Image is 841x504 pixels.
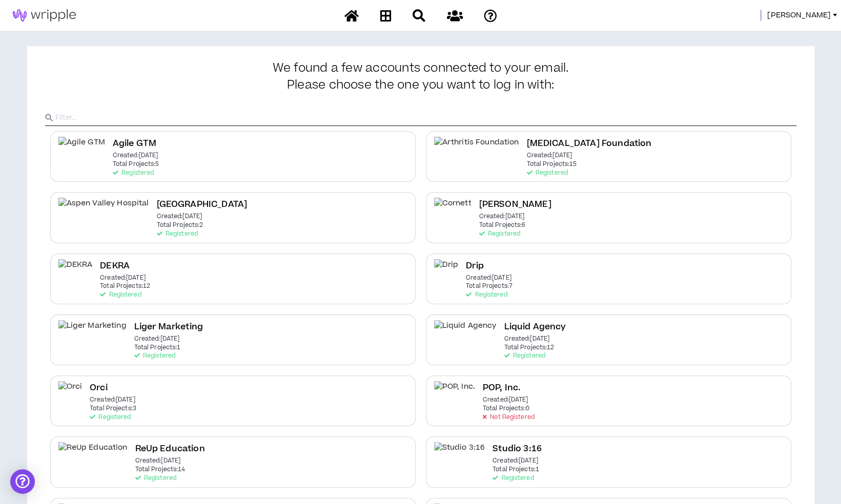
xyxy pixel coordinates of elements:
[504,320,566,334] h2: Liquid Agency
[134,352,175,360] p: Registered
[466,259,484,273] h2: Drip
[504,344,554,351] p: Total Projects: 12
[135,466,185,473] p: Total Projects: 14
[466,291,507,299] p: Registered
[58,259,93,282] img: DEKRA
[493,466,539,473] p: Total Projects: 1
[156,222,203,229] p: Total Projects: 2
[767,10,831,21] span: [PERSON_NAME]
[466,283,512,290] p: Total Projects: 7
[483,414,535,421] p: Not Registered
[10,469,35,494] div: Open Intercom Messenger
[483,405,529,412] p: Total Projects: 0
[113,152,158,159] p: Created: [DATE]
[493,442,542,456] h2: Studio 3:16
[479,213,524,220] p: Created: [DATE]
[45,61,796,92] h3: We found a few accounts connected to your email.
[434,259,459,282] img: Drip
[113,170,154,177] p: Registered
[526,161,577,168] p: Total Projects: 15
[55,110,796,125] input: Filter..
[90,381,108,395] h2: Orci
[434,137,519,160] img: Arthritis Foundation
[483,381,521,395] h2: POP, Inc.
[58,442,128,465] img: ReUp Education
[100,275,146,282] p: Created: [DATE]
[90,396,135,404] p: Created: [DATE]
[135,475,176,482] p: Registered
[58,137,105,160] img: Agile GTM
[434,320,497,343] img: Liquid Agency
[135,442,204,456] h2: ReUp Education
[134,344,181,351] p: Total Projects: 1
[156,230,197,238] p: Registered
[90,414,131,421] p: Registered
[156,213,202,220] p: Created: [DATE]
[58,320,127,343] img: Liger Marketing
[156,198,247,212] h2: [GEOGRAPHIC_DATA]
[113,161,159,168] p: Total Projects: 5
[483,396,528,404] p: Created: [DATE]
[134,320,203,334] h2: Liger Marketing
[466,275,511,282] p: Created: [DATE]
[479,230,520,238] p: Registered
[479,198,551,212] h2: [PERSON_NAME]
[58,198,149,221] img: Aspen Valley Hospital
[58,381,83,404] img: Orci
[493,457,538,465] p: Created: [DATE]
[493,475,534,482] p: Registered
[434,198,471,221] img: Cornett
[113,137,156,151] h2: Agile GTM
[135,457,180,465] p: Created: [DATE]
[100,291,141,299] p: Registered
[100,283,150,290] p: Total Projects: 12
[434,381,475,404] img: POP, Inc.
[100,259,130,273] h2: DEKRA
[434,442,485,465] img: Studio 3:16
[504,352,545,360] p: Registered
[526,152,572,159] p: Created: [DATE]
[134,335,180,343] p: Created: [DATE]
[504,335,549,343] p: Created: [DATE]
[526,137,651,151] h2: [MEDICAL_DATA] Foundation
[90,405,136,412] p: Total Projects: 3
[287,78,554,93] span: Please choose the one you want to log in with:
[526,170,567,177] p: Registered
[479,222,525,229] p: Total Projects: 6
